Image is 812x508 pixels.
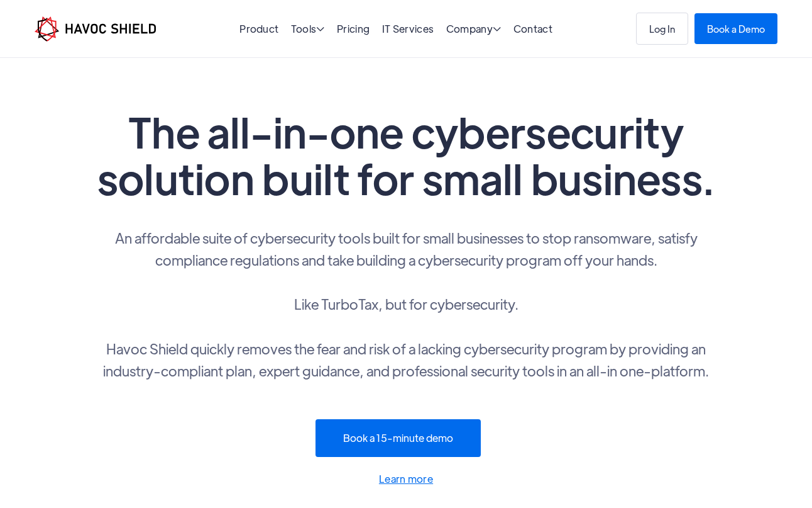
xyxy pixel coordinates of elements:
a: Log In [636,13,688,45]
div: Tools [291,24,325,36]
a: Contact [513,22,552,35]
a: Pricing [337,22,370,35]
a: Learn more [92,470,720,488]
a: Book a 15-minute demo [315,419,481,457]
p: An affordable suite of cybersecurity tools built for small businesses to stop ransomware, satisfy... [92,227,720,381]
span:  [316,24,324,34]
div: Tools [291,24,325,36]
a: Product [239,22,278,35]
iframe: Chat Widget [749,448,812,508]
img: Havoc Shield logo [35,16,156,42]
a: Book a Demo [694,13,777,44]
h1: The all-in-one cybersecurity solution built for small business. [92,108,720,201]
a: IT Services [382,22,434,35]
a: home [35,16,156,42]
div: Company [446,24,502,36]
span:  [493,24,501,34]
div: Company [446,24,502,36]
